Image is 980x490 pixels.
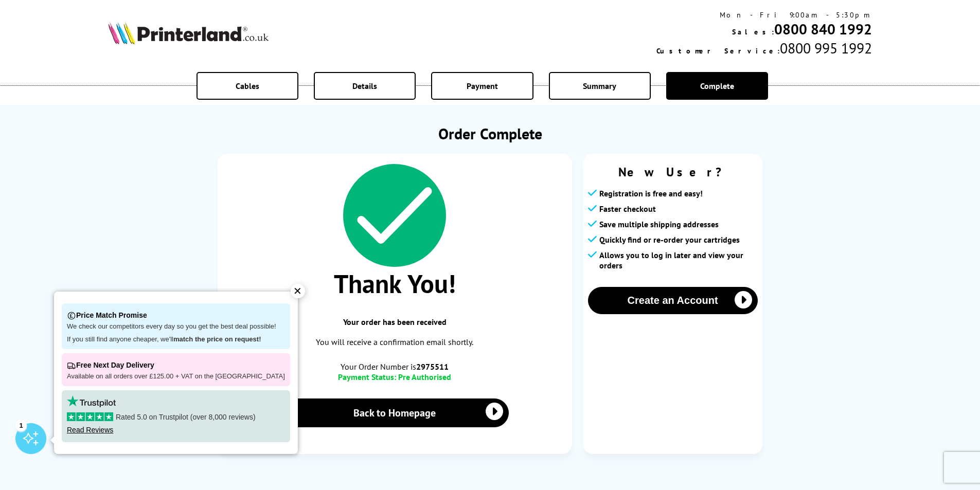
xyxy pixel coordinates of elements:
p: If you still find anyone cheaper, we'll [67,335,285,344]
span: Registration is free and easy! [599,188,703,198]
span: Customer Service: [656,46,780,56]
span: Faster checkout [599,204,656,214]
span: Sales: [732,27,774,37]
p: Price Match Promise [67,308,285,322]
p: Available on all orders over £125.00 + VAT on the [GEOGRAPHIC_DATA] [67,372,285,381]
p: Free Next Day Delivery [67,358,285,372]
div: 1 [15,420,27,431]
span: Complete [700,81,734,91]
a: Read Reviews [67,426,113,434]
img: Printerland Logo [108,22,269,44]
a: Back to Homepage [280,398,509,427]
img: trustpilot rating [67,395,116,407]
strong: match the price on request! [173,335,261,343]
div: ✕ [291,284,305,298]
h1: Order Complete [218,123,763,143]
img: stars-5.svg [67,412,113,421]
span: Pre Authorised [398,372,451,382]
p: We check our competitors every day so you get the best deal possible! [67,322,285,331]
span: Your Order Number is [228,361,562,372]
span: Details [352,81,377,91]
span: Payment [467,81,498,91]
span: Thank You! [228,267,562,300]
span: Summary [583,81,616,91]
span: New User? [588,164,758,180]
span: 0800 995 1992 [780,39,872,58]
span: Save multiple shipping addresses [599,219,719,229]
span: Your order has been received [228,317,562,327]
span: Quickly find or re-order your cartridges [599,234,740,245]
p: Rated 5.0 on Trustpilot (over 8,000 reviews) [67,412,285,422]
p: You will receive a confirmation email shortly. [228,335,562,349]
button: Create an Account [588,287,758,314]
span: Allows you to log in later and view your orders [599,250,758,270]
div: Mon - Fri 9:00am - 5:30pm [656,10,872,20]
span: Payment Status: [338,372,396,382]
b: 2975511 [416,361,449,372]
a: 0800 840 1992 [774,20,872,39]
span: Cables [236,81,259,91]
